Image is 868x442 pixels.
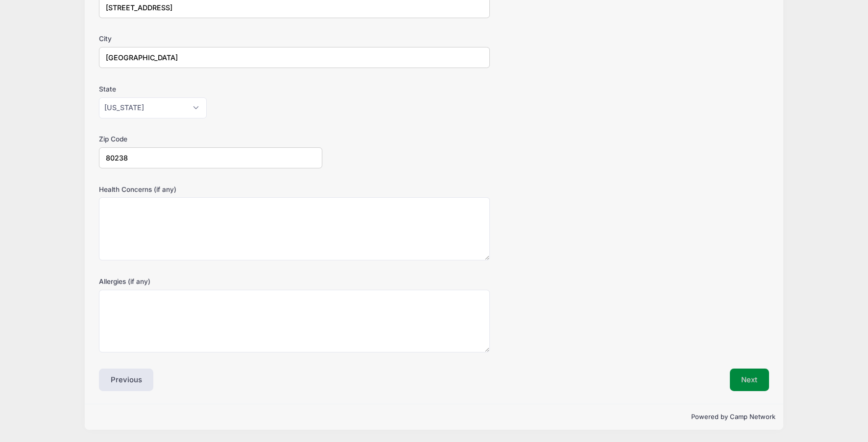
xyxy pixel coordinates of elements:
[99,277,322,286] label: Allergies (if any)
[99,134,322,144] label: Zip Code
[99,147,322,168] input: xxxxx
[99,34,322,44] label: City
[99,84,322,94] label: State
[99,185,322,194] label: Health Concerns (if any)
[99,369,154,391] button: Previous
[730,369,770,391] button: Next
[93,412,775,422] p: Powered by Camp Network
